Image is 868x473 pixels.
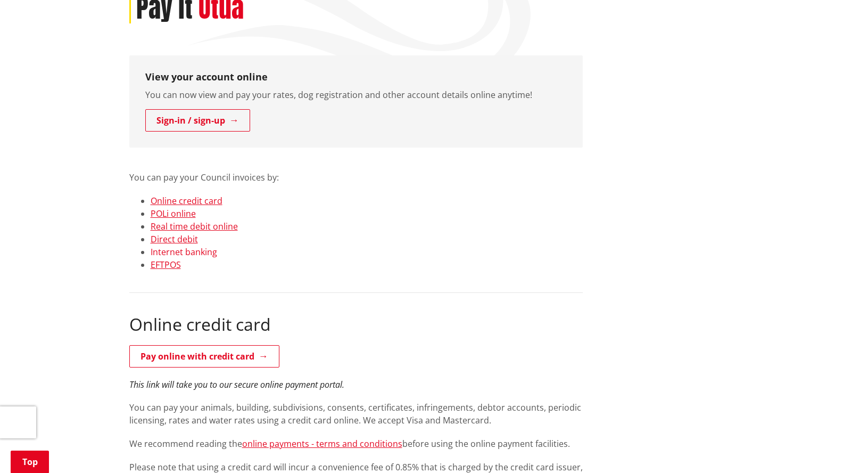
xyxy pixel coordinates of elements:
p: You can pay your animals, building, subdivisions, consents, certificates, infringements, debtor a... [129,401,583,427]
a: Pay online with credit card [129,345,279,368]
em: This link will take you to our secure online payment portal. [129,379,344,390]
h3: View your account online [145,71,567,83]
p: We recommend reading the before using the online payment facilities. [129,437,583,450]
h2: Online credit card [129,314,583,335]
iframe: Messenger Launcher [819,428,857,467]
a: Internet banking [151,246,217,258]
a: Real time debit online [151,221,238,232]
a: Sign-in / sign-up [145,109,250,132]
a: POLi online [151,208,196,219]
p: You can now view and pay your rates, dog registration and other account details online anytime! [145,88,567,101]
a: Online credit card [151,195,222,207]
a: EFTPOS [151,259,181,271]
a: Top [11,451,49,473]
a: online payments - terms and conditions [242,438,402,450]
p: You can pay your Council invoices by: [129,158,583,184]
a: Direct debit [151,233,198,245]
